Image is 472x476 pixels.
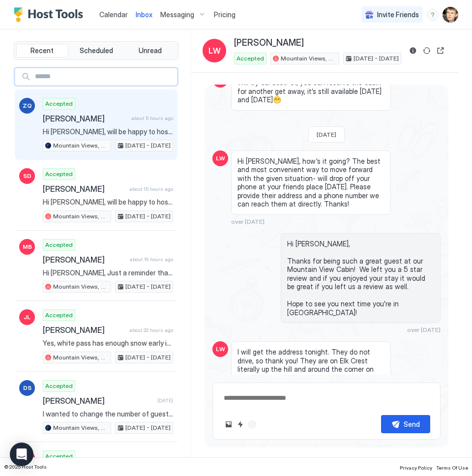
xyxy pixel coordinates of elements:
a: Host Tools Logo [14,7,88,22]
a: Calendar [99,9,128,20]
span: Mountain Views, Hot Tub, Elks at [GEOGRAPHIC_DATA] [53,282,109,291]
span: [PERSON_NAME] [43,114,127,123]
span: Scheduled [80,46,113,55]
a: Privacy Policy [400,462,432,472]
span: Mountain Views, Hot Tub, Elks at [GEOGRAPHIC_DATA] [53,212,109,221]
div: menu [427,9,439,21]
span: [DATE] [317,131,336,138]
span: Invite Friends [377,10,419,19]
span: over [DATE] [231,218,265,225]
span: [DATE] - [DATE] [354,54,399,63]
input: Input Field [31,68,177,85]
button: Reservation information [407,45,419,57]
span: Yes, white pass has enough snow early in the season [43,339,173,348]
span: [PERSON_NAME] [43,396,153,406]
button: Unread [124,44,176,58]
span: Privacy Policy [400,465,432,471]
span: Unread [139,46,162,55]
div: Send [404,419,420,429]
span: [DATE] - [DATE] [125,423,171,432]
button: Open reservation [435,45,446,57]
span: LW [208,45,221,57]
span: Accepted [45,311,73,320]
button: Send [381,415,430,433]
span: Hi [PERSON_NAME], will be happy to host you at our Mountain View Cabin! We will provide you the d... [43,198,173,207]
span: Mountain Views, Hot Tub, Elks at [GEOGRAPHIC_DATA] [53,353,109,362]
span: SD [23,172,31,180]
span: [PERSON_NAME] [43,184,125,194]
div: tab-group [14,41,178,60]
span: Mountain Views, Hot Tub, Elks at [GEOGRAPHIC_DATA] [53,141,109,150]
span: Hi [PERSON_NAME], Just a reminder that your check-out is [DATE] at 11AM. When you are ready to le... [43,268,173,277]
span: Hi [PERSON_NAME], Thanks for being such a great guest at our Mountain View Cabin! We left you a 5... [287,239,434,317]
span: Accepted [45,99,73,108]
button: Scheduled [70,44,122,58]
span: about 5 hours ago [131,115,173,121]
span: Recent [30,46,54,55]
button: Quick reply [235,418,246,430]
button: Sync reservation [421,45,433,57]
span: I wanted to change the number of guests to 3. [43,410,173,418]
span: Accepted [45,240,73,249]
span: ZQ [23,101,32,110]
span: Pricing [214,10,236,19]
div: Open Intercom Messenger [10,443,33,466]
span: DS [23,384,31,392]
a: Terms Of Use [436,462,468,472]
span: [PERSON_NAME] [234,37,304,49]
span: LW [216,154,225,163]
span: Calendar [99,10,128,19]
button: Recent [16,44,68,58]
span: Terms Of Use [436,465,468,471]
span: [DATE] - [DATE] [125,282,171,291]
span: I will get the address tonight. They do not drive, so thank you! They are on Elk Crest literally ... [237,348,384,416]
span: [DATE] - [DATE] [125,353,171,362]
span: Messaging [160,10,194,19]
span: Will try our best. Or, you can reserve the cabin for another get away, it’s still available [DATE... [237,78,384,104]
span: Inbox [136,10,152,19]
span: Accepted [45,170,73,178]
span: Accepted [236,54,264,63]
span: MB [23,242,32,251]
span: Mountain Views, Hot Tub, Elks at [GEOGRAPHIC_DATA] [281,54,337,63]
span: about 15 hours ago [129,186,173,192]
span: Mountain Views, Hot Tub, Elks at [GEOGRAPHIC_DATA] [53,423,109,432]
span: about 22 hours ago [129,327,173,333]
span: [DATE] - [DATE] [125,141,171,150]
span: JL [24,313,30,322]
span: © 2025 Host Tools [4,464,47,470]
span: LW [216,345,225,354]
span: Hi [PERSON_NAME], will be happy to host you at our Mountain View Cabin! We will provide you the d... [43,127,173,136]
div: User profile [442,7,458,23]
span: Accepted [45,382,73,390]
span: Hi [PERSON_NAME], how’s it going? The best and most convenient way to move forward with the given... [237,157,384,208]
span: over [DATE] [407,326,441,333]
span: [DATE] [157,397,173,404]
span: [PERSON_NAME] [43,255,126,265]
button: Upload image [223,418,235,430]
a: Inbox [136,9,152,20]
span: about 16 hours ago [130,256,173,263]
span: [DATE] - [DATE] [125,212,171,221]
span: [PERSON_NAME] [43,325,125,335]
span: Accepted [45,452,73,461]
